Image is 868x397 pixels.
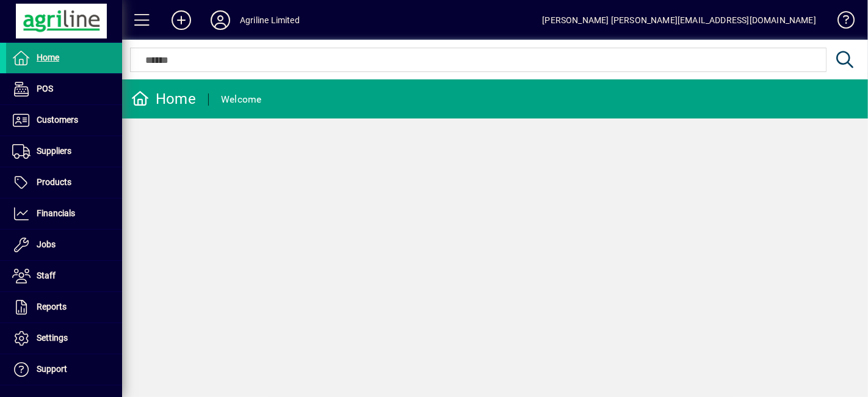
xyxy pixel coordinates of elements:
[828,2,853,42] a: Knowledge Base
[6,261,122,291] a: Staff
[37,146,71,156] span: Suppliers
[6,292,122,322] a: Reports
[6,136,122,167] a: Suppliers
[162,9,201,31] button: Add
[37,271,56,280] span: Staff
[37,177,71,187] span: Products
[542,10,816,30] div: [PERSON_NAME] [PERSON_NAME][EMAIL_ADDRESS][DOMAIN_NAME]
[6,354,122,385] a: Support
[6,323,122,354] a: Settings
[201,9,240,31] button: Profile
[37,333,68,343] span: Settings
[6,230,122,260] a: Jobs
[6,105,122,136] a: Customers
[221,90,262,109] div: Welcome
[240,10,300,30] div: Agriline Limited
[37,239,56,249] span: Jobs
[6,198,122,229] a: Financials
[37,364,67,374] span: Support
[131,89,196,109] div: Home
[6,74,122,104] a: POS
[37,53,59,62] span: Home
[37,208,75,218] span: Financials
[6,167,122,198] a: Products
[37,84,53,93] span: POS
[37,115,78,125] span: Customers
[37,302,67,311] span: Reports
